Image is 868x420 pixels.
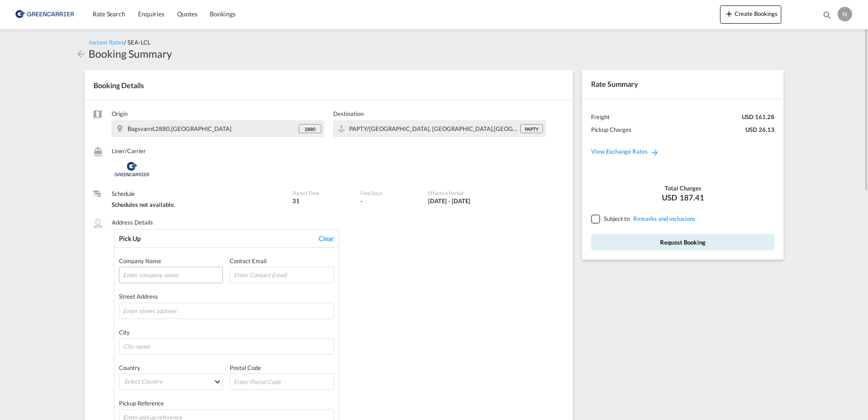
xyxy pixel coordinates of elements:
span: 2880 [305,126,316,132]
span: Bookings [210,10,235,18]
img: Greencarrier Consolidators [112,158,152,180]
span: Enquiries [138,10,164,18]
div: Greencarrier Consolidators [112,158,283,180]
div: Country [119,364,223,372]
span: Booking Details [94,81,144,90]
div: icon-arrow-left [75,46,89,61]
div: PAPTY [520,124,543,133]
div: USD [591,192,774,203]
div: Contact Email [230,257,334,265]
span: Subject to [604,215,630,222]
div: Clear [319,234,334,243]
span: Quotes [177,10,197,18]
div: icon-magnify [822,10,832,24]
div: 31 [292,197,351,205]
div: Freight [591,113,610,121]
md-select: Select Country [119,374,223,390]
div: 01 Jul 2025 - 30 Sep 2025 [428,197,470,205]
span: REMARKSINCLUSIONS [631,215,695,222]
label: Destination [333,110,546,118]
div: City [119,328,334,336]
label: Liner/Carrier [112,147,283,155]
span: / SEA-LCL [124,39,151,46]
div: Schedules not available. [112,200,283,209]
div: USD 26.13 [745,125,774,134]
a: View Exchange Rates [582,139,668,164]
span: PAPTY/Panama, Ciudad de,Americas [349,125,554,132]
label: Effective Period [428,190,509,196]
div: N [838,7,852,21]
div: Company Name [119,257,223,265]
md-icon: icon-arrow-left [75,49,86,60]
img: b0b18ec08afe11efb1d4932555f5f09d.png [14,4,75,25]
span: Bagsværd,2880,Denmark [128,125,232,132]
div: Postal Code [230,364,334,372]
div: Pick Up [119,234,141,243]
label: Free Days [360,190,419,196]
label: Schedule [112,190,283,198]
label: Address Details [112,218,153,226]
div: Total Charges [591,184,774,192]
div: Pickup Charges [591,125,631,134]
div: Booking Summary [89,46,172,61]
span: Instant Rates [89,39,124,46]
md-icon: /assets/icons/custom/liner-aaa8ad.svg [94,147,103,156]
input: Enter Contact Email [230,267,334,283]
span: 187.41 [680,192,704,203]
label: Transit Time [292,190,351,196]
span: Rate Search [93,10,125,18]
md-icon: icon-plus 400-fg [724,8,735,19]
md-icon: icon-magnify [822,10,832,20]
div: - [360,197,363,205]
input: City name [119,338,334,355]
div: USD 161.28 [742,113,774,121]
input: Enter Postal Code [230,374,334,390]
label: Origin [112,110,324,118]
input: Enter street address [119,303,334,319]
input: Enter company name [119,267,223,283]
div: Pickup Reference [119,399,334,407]
div: Street Address [119,292,334,300]
button: icon-plus 400-fgCreate Bookings [720,5,781,24]
md-icon: icon-arrow-right [650,148,659,157]
button: Request Booking [591,234,774,250]
div: Rate Summary [582,70,784,98]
